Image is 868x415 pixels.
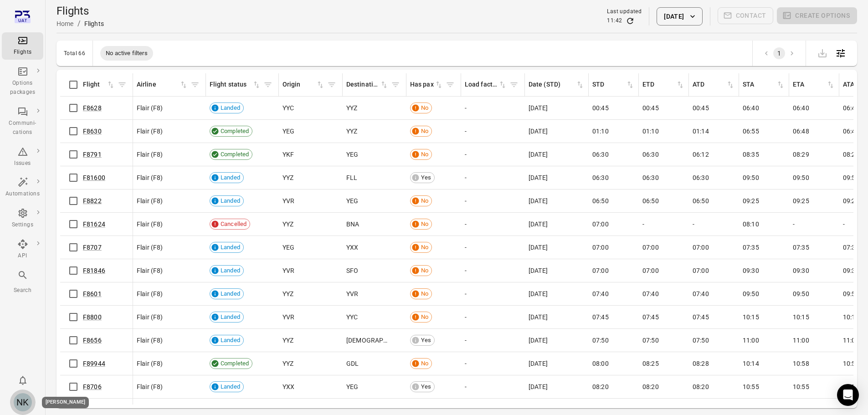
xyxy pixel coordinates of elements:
[592,220,609,229] span: 07:00
[346,80,389,90] span: Destination
[418,359,431,368] span: No
[346,80,389,90] div: Sort by destination in ascending order
[793,196,809,205] span: 09:25
[83,174,105,181] a: F81600
[843,243,859,252] span: 07:35
[693,196,709,205] span: 06:50
[529,359,548,368] span: [DATE]
[642,150,659,159] span: 06:30
[843,266,859,275] span: 09:30
[777,7,857,26] span: Please make a selection to create an option package
[793,80,826,90] div: ETA
[2,205,43,232] a: Settings
[529,336,548,345] span: [DATE]
[418,243,431,252] span: No
[282,80,316,90] div: Origin
[100,49,153,58] span: No active filters
[693,150,709,159] span: 06:12
[346,80,380,90] div: Destination
[529,127,548,136] span: [DATE]
[346,313,358,322] span: YYC
[693,173,709,182] span: 06:30
[115,78,129,92] span: Filter by flight
[2,32,43,60] a: Flights
[217,336,243,345] span: Landed
[465,266,521,275] div: -
[282,103,294,113] span: YYC
[743,336,759,345] span: 11:00
[346,382,358,391] span: YEG
[282,127,294,136] span: YEG
[83,244,102,251] a: F8707
[137,80,179,90] div: Airline
[261,78,275,92] span: Filter by flight status
[42,397,89,408] div: [PERSON_NAME]
[529,266,548,275] span: [DATE]
[529,196,548,205] span: [DATE]
[465,80,507,90] span: Load factor
[743,313,759,322] span: 10:15
[418,336,434,345] span: Yes
[642,266,659,275] span: 07:00
[137,382,163,391] span: Flair (F8)
[843,103,859,113] span: 06:40
[137,80,188,90] span: Airline
[2,267,43,297] button: Search
[418,289,431,298] span: No
[64,50,85,56] div: Total 66
[5,48,40,57] div: Flights
[529,103,548,113] span: [DATE]
[793,80,835,90] span: ETA
[443,78,457,92] span: Filter by has pax
[693,359,709,368] span: 08:28
[793,173,809,182] span: 09:50
[137,243,163,252] span: Flair (F8)
[83,80,115,90] span: Flight
[465,289,521,298] div: -
[217,266,243,275] span: Landed
[325,78,339,92] span: Filter by origin
[56,4,104,18] h1: Flights
[529,173,548,182] span: [DATE]
[282,150,294,159] span: YKF
[83,383,102,390] a: F8706
[282,359,293,368] span: YYZ
[465,150,521,159] div: -
[418,313,431,322] span: No
[418,196,431,205] span: No
[507,78,521,92] button: Filter by load factor
[843,359,859,368] span: 10:57
[465,336,521,345] div: -
[743,103,759,113] span: 06:40
[418,103,431,113] span: No
[743,359,759,368] span: 10:14
[693,127,709,136] span: 01:14
[465,127,521,136] div: -
[843,289,859,298] span: 09:50
[346,103,357,113] span: YYZ
[2,174,43,201] a: Automations
[843,336,859,345] span: 11:00
[793,127,809,136] span: 06:48
[642,336,659,345] span: 07:50
[56,18,104,29] nav: Breadcrumbs
[83,267,105,274] a: F81846
[346,289,358,298] span: YVR
[465,359,521,368] div: -
[282,80,325,90] div: Sort by origin in ascending order
[529,80,585,90] div: Sort by date (STD) in ascending order
[5,79,40,97] div: Options packages
[465,196,521,205] div: -
[5,159,40,168] div: Issues
[5,119,40,137] div: Communi-cations
[529,80,575,90] div: Date (STD)
[346,359,359,368] span: GDL
[793,336,809,345] span: 11:00
[793,359,809,368] span: 10:58
[410,80,443,90] div: Sort by has pax in ascending order
[137,336,163,345] span: Flair (F8)
[592,150,609,159] span: 06:30
[592,382,609,391] span: 08:20
[843,173,859,182] span: 09:50
[743,80,776,90] div: STA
